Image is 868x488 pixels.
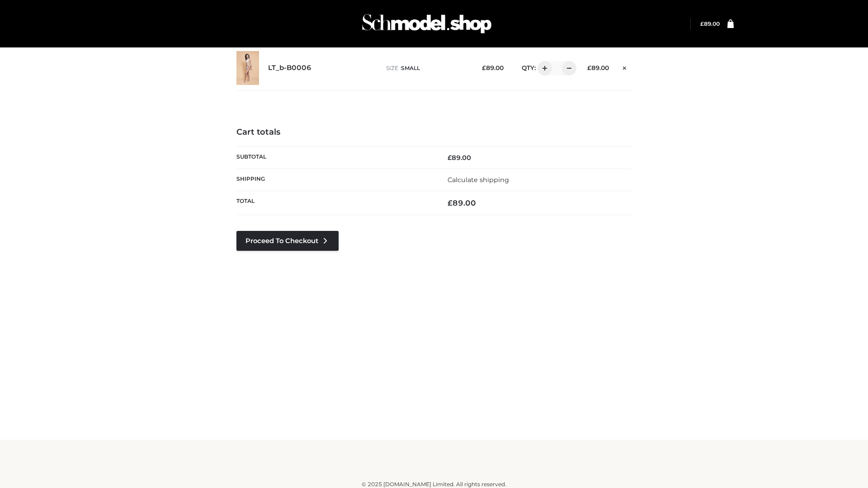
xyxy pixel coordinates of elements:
p: size : [386,64,468,72]
h4: Cart totals [236,127,632,137]
th: Total [236,191,434,215]
span: £ [448,198,453,207]
bdi: 89.00 [482,64,504,71]
th: Subtotal [236,146,434,169]
bdi: 89.00 [448,198,476,207]
bdi: 89.00 [448,154,471,162]
span: £ [448,154,452,162]
span: £ [482,64,486,71]
a: Remove this item [618,61,632,73]
a: LT_b-B0006 [268,64,311,72]
span: £ [700,20,704,27]
span: £ [587,64,591,71]
div: QTY: [513,61,573,75]
a: Calculate shipping [448,176,509,184]
img: Schmodel Admin 964 [359,6,495,42]
bdi: 89.00 [700,20,720,27]
span: SMALL [401,65,420,71]
bdi: 89.00 [587,64,609,71]
th: Shipping [236,169,434,191]
a: Proceed to Checkout [236,231,339,251]
img: LT_b-B0006 - SMALL [236,51,259,85]
a: £89.00 [700,20,720,27]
